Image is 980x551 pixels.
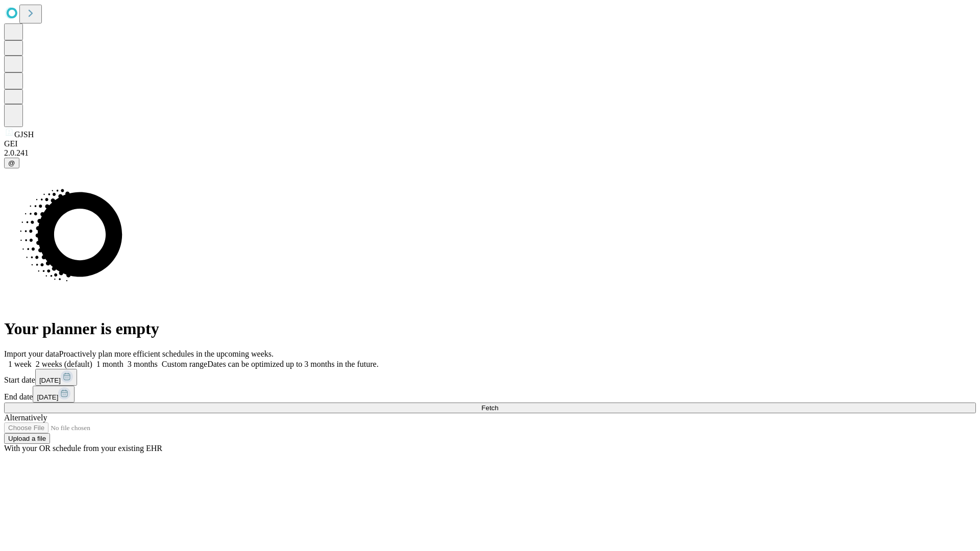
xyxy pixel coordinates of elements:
span: 3 months [128,360,158,368]
div: Start date [4,369,976,386]
div: GEI [4,139,976,148]
span: @ [8,159,15,167]
span: Import your data [4,349,59,358]
span: Dates can be optimized up to 3 months in the future. [207,360,378,368]
span: Alternatively [4,413,47,422]
span: [DATE] [37,393,58,401]
div: End date [4,386,976,403]
span: Fetch [481,404,498,412]
span: Proactively plan more efficient schedules in the upcoming weeks. [59,349,274,358]
span: 1 month [96,360,124,368]
button: @ [4,158,19,168]
h1: Your planner is empty [4,319,976,338]
button: [DATE] [33,386,75,403]
button: Fetch [4,403,976,413]
button: [DATE] [35,369,77,386]
span: GJSH [14,130,34,139]
span: [DATE] [39,377,61,384]
span: 1 week [8,360,32,368]
span: With your OR schedule from your existing EHR [4,444,162,453]
span: Custom range [162,360,207,368]
button: Upload a file [4,433,50,444]
div: 2.0.241 [4,148,976,158]
span: 2 weeks (default) [36,360,92,368]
